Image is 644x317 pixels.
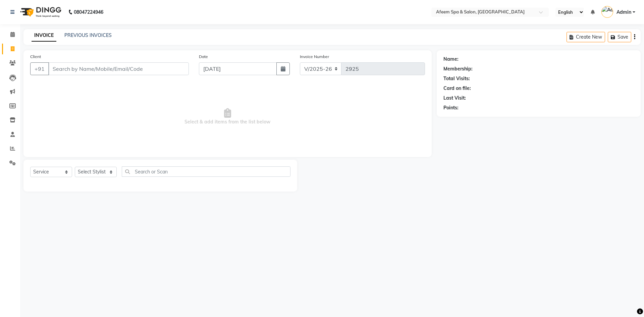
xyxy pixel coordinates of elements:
div: Membership: [443,65,473,72]
div: Last Visit: [443,95,466,102]
label: Invoice Number [300,54,329,60]
button: +91 [30,62,49,75]
a: INVOICE [32,30,56,42]
div: Total Visits: [443,75,470,82]
div: Points: [443,104,459,111]
label: Client [30,54,41,60]
span: Select & add items from the list below [30,83,425,150]
div: Card on file: [443,85,471,92]
div: Name: [443,56,459,63]
label: Date [199,54,208,60]
img: logo [17,3,63,21]
input: Search or Scan [122,166,290,177]
b: 08047224946 [74,3,103,21]
input: Search by Name/Mobile/Email/Code [48,62,189,75]
button: Create New [567,32,605,42]
img: Admin [601,6,613,18]
span: Admin [616,9,631,16]
a: PREVIOUS INVOICES [64,32,112,38]
button: Save [608,32,631,42]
